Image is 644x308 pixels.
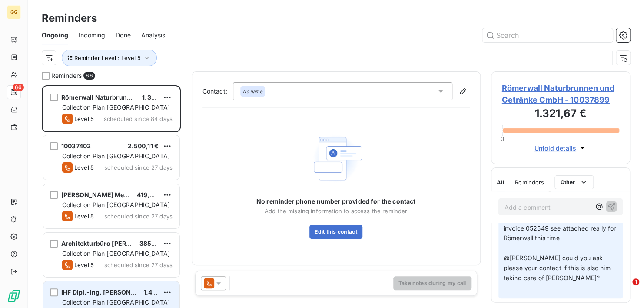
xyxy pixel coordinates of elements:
[13,84,24,91] span: 66
[74,115,94,122] span: Level 5
[393,276,471,290] button: Take notes during my call
[614,278,635,299] iframe: Intercom live chat
[42,85,181,308] div: grid
[62,104,170,111] span: Collection Plan [GEOGRAPHIC_DATA]
[243,88,262,94] em: No name
[482,28,613,42] input: Search
[554,175,594,189] button: Other
[61,240,164,247] span: Architekturbüro [PERSON_NAME]
[61,288,219,296] span: IHF Dipl.-Ing. [PERSON_NAME] ter [PERSON_NAME]
[532,143,589,153] button: Unfold details
[79,31,105,40] span: Incoming
[500,135,504,142] span: 0
[62,201,170,208] span: Collection Plan [GEOGRAPHIC_DATA]
[74,261,94,268] span: Level 5
[128,142,159,150] span: 2.500,11 €
[7,289,21,303] img: Logo LeanPay
[497,179,505,186] span: All
[308,131,364,187] img: Empty state
[309,225,362,239] button: Edit this contact
[515,179,544,186] span: Reminders
[137,191,163,198] span: 419,83 €
[62,50,157,66] button: Reminder Level : Level 5
[104,164,173,171] span: scheduled since 27 days
[502,106,620,123] h3: 1.321,67 €
[202,87,233,96] label: Contact:
[104,115,173,122] span: scheduled since 84 days
[139,240,167,247] span: 385,56 €
[62,298,170,306] span: Collection Plan [GEOGRAPHIC_DATA]
[74,54,141,61] span: Reminder Level : Level 5
[42,31,68,40] span: Ongoing
[61,94,201,101] span: Römerwall Naturbrunnen und Getränke GmbH
[256,197,415,206] span: No reminder phone number provided for the contact
[504,214,618,242] span: BUT it was hiding another issue with invoice 052549 see attached really for Römerwall this time
[83,72,95,80] span: 66
[62,152,170,160] span: Collection Plan [GEOGRAPHIC_DATA]
[104,261,173,268] span: scheduled since 27 days
[502,82,620,106] span: Römerwall Naturbrunnen und Getränke GmbH - 10037899
[116,31,131,40] span: Done
[104,213,173,220] span: scheduled since 27 days
[141,31,165,40] span: Analysis
[51,71,82,80] span: Reminders
[62,250,170,257] span: Collection Plan [GEOGRAPHIC_DATA]
[42,10,97,26] h3: Reminders
[143,288,176,296] span: 1.473,66 €
[74,213,94,220] span: Level 5
[61,142,91,150] span: 10037402
[632,278,639,285] span: 1
[61,191,145,198] span: [PERSON_NAME] Metallbau
[142,94,173,101] span: 1.321,67 €
[504,254,612,281] span: @[PERSON_NAME] could you ask please your contact if this is also him taking care of [PERSON_NAME]?
[74,164,94,171] span: Level 5
[7,85,20,99] a: 66
[7,5,21,19] div: GG
[534,144,576,153] span: Unfold details
[265,208,408,214] span: Add the missing information to access the reminder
